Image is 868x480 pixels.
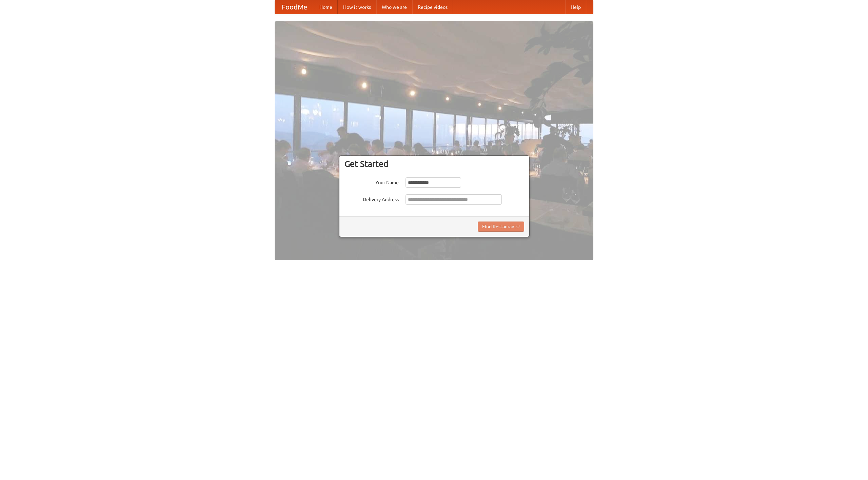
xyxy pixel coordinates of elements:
h3: Get Started [344,159,524,169]
label: Your Name [344,177,399,186]
a: Home [314,0,338,14]
a: Help [565,0,586,14]
a: How it works [338,0,376,14]
label: Delivery Address [344,194,399,203]
a: Who we are [376,0,412,14]
button: Find Restaurants! [478,222,524,232]
a: Recipe videos [412,0,453,14]
a: FoodMe [275,0,314,14]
